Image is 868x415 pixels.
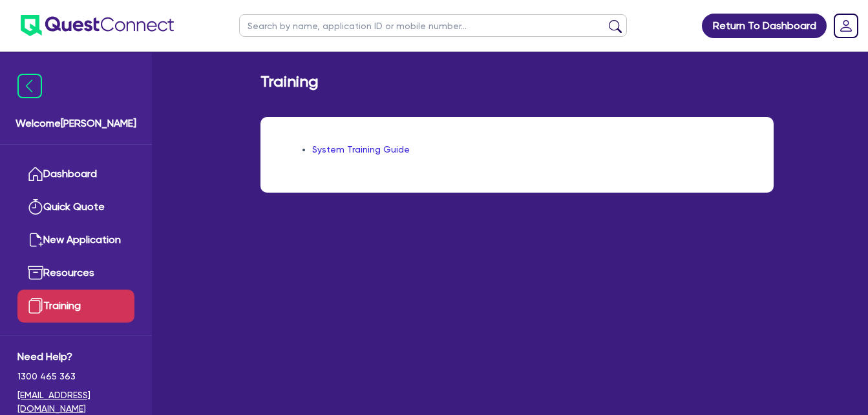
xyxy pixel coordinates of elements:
a: Training [17,290,134,323]
h2: Training [260,72,319,91]
span: Welcome [PERSON_NAME] [16,116,136,131]
span: Need Help? [17,349,134,365]
a: Dropdown toggle [829,9,863,43]
a: System Training Guide [312,144,410,154]
img: icon-menu-close [17,74,42,98]
a: New Application [17,224,134,257]
img: new-application [28,232,43,248]
img: resources [28,265,43,281]
a: Return To Dashboard [702,14,827,38]
span: 1300 465 363 [17,370,134,383]
a: Quick Quote [17,191,134,224]
a: Resources [17,257,134,290]
input: Search by name, application ID or mobile number... [239,14,627,37]
a: Dashboard [17,158,134,191]
img: training [28,298,43,314]
img: quick-quote [28,199,43,215]
img: quest-connect-logo-blue [21,15,174,36]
